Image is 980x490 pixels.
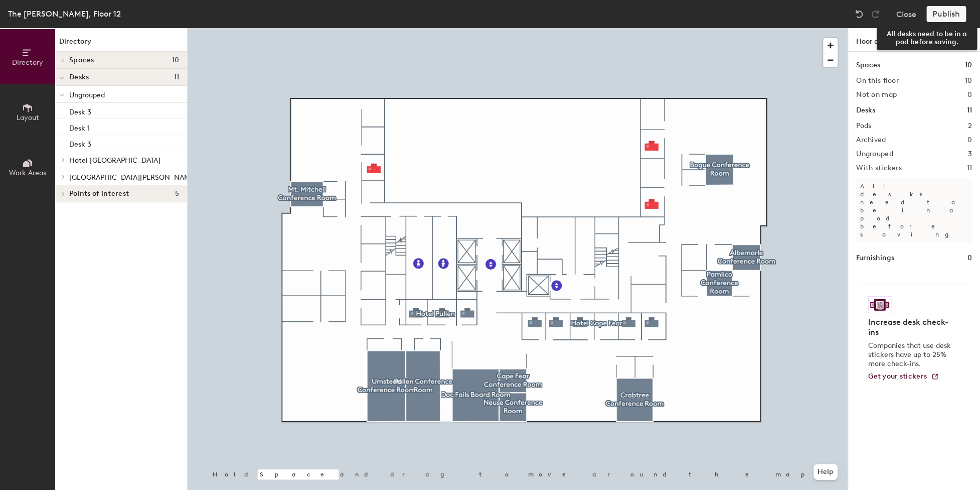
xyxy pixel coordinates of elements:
h1: Directory [55,36,187,52]
span: Directory [12,58,43,67]
h2: On this floor [856,77,899,85]
img: Sticker logo [868,296,891,313]
span: 10 [172,56,179,64]
span: 5 [175,190,179,198]
span: 11 [174,73,179,81]
p: Desk 3 [69,137,91,149]
p: All desks need to be in a pod before saving [856,178,972,242]
button: Help [813,464,838,480]
span: Desks [69,73,89,81]
span: Points of interest [69,190,129,198]
div: The [PERSON_NAME], Floor 12 [8,8,121,20]
h2: With stickers [856,164,902,172]
h2: 0 [967,91,972,99]
h1: 0 [967,253,972,264]
h1: Desks [856,105,875,116]
h2: 2 [968,122,972,130]
a: Get your stickers [868,373,939,381]
span: Hotel [GEOGRAPHIC_DATA] [69,156,160,165]
h2: Ungrouped [856,150,893,158]
p: Desk 3 [69,105,91,116]
h2: 0 [967,136,972,144]
h2: 3 [968,150,972,158]
h4: Increase desk check-ins [868,317,954,337]
span: [GEOGRAPHIC_DATA][PERSON_NAME] [69,173,197,182]
h2: 10 [964,77,972,85]
span: Get your stickers [868,372,927,381]
p: Companies that use desk stickers have up to 25% more check-ins. [868,341,954,369]
span: Ungrouped [69,91,105,99]
span: Work Areas [9,169,46,177]
img: Undo [854,9,864,19]
p: Desk 1 [69,121,90,133]
h2: Pods [856,122,871,130]
h1: Floor overview [848,28,980,52]
h2: Archived [856,136,886,144]
h2: 11 [966,164,972,172]
button: Close [896,6,916,22]
h1: Furnishings [856,253,894,264]
span: Spaces [69,56,94,64]
h1: 10 [965,60,972,71]
span: Layout [17,113,39,122]
h1: 11 [967,105,972,116]
img: Redo [870,9,880,19]
h2: Not on map [856,91,897,99]
h1: Spaces [856,60,880,71]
